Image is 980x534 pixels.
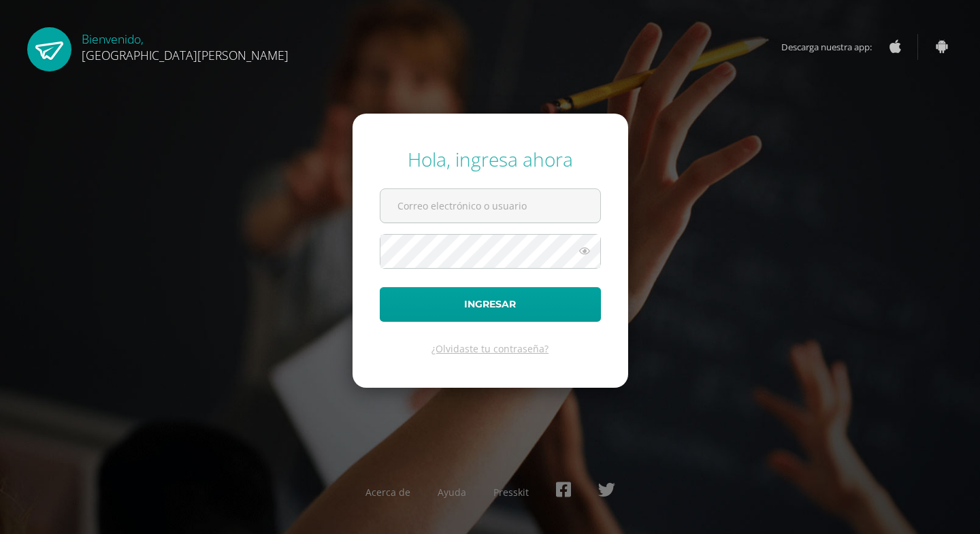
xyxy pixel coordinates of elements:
[493,486,529,499] a: Presskit
[82,47,289,63] span: [GEOGRAPHIC_DATA][PERSON_NAME]
[365,486,410,499] a: Acerca de
[82,27,289,63] div: Bienvenido,
[438,486,466,499] a: Ayuda
[380,287,601,322] button: Ingresar
[431,342,549,355] a: ¿Olvidaste tu contraseña?
[380,189,600,222] input: Correo electrónico o usuario
[380,146,601,172] div: Hola, ingresa ahora
[781,34,885,60] span: Descarga nuestra app:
